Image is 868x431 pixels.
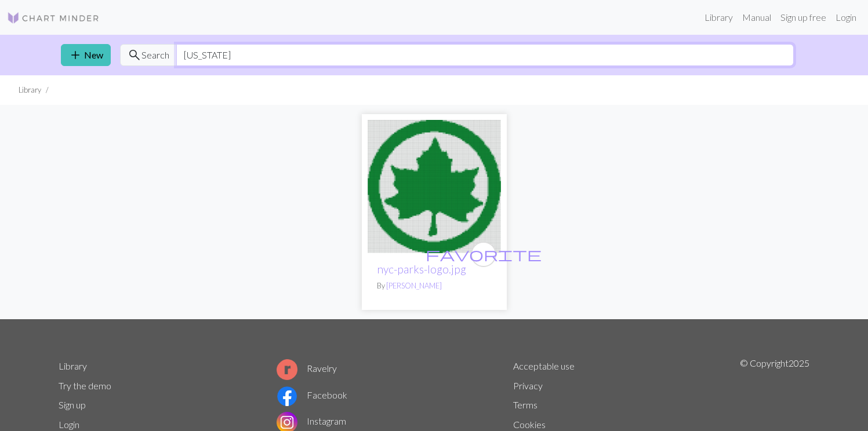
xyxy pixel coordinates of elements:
[513,360,575,371] a: Acceptable use
[277,415,346,426] a: Instagram
[377,262,466,276] a: nyc-parks-logo.jpg
[377,280,492,291] p: By
[19,85,41,96] li: Library
[59,360,87,371] a: Library
[59,419,79,430] a: Login
[277,359,297,380] img: Ravelry logo
[277,386,297,407] img: Facebook logo
[277,389,347,400] a: Facebook
[513,399,537,410] a: Terms
[368,180,501,191] a: nyc-parks-logo.jpg
[128,47,141,63] span: search
[68,47,82,63] span: add
[426,245,542,263] span: favorite
[7,11,100,25] img: Logo
[426,243,542,266] i: favourite
[61,44,111,66] a: New
[368,120,501,253] img: nyc-parks-logo.jpg
[831,6,861,29] a: Login
[776,6,831,29] a: Sign up free
[277,363,337,374] a: Ravelry
[59,399,86,410] a: Sign up
[738,6,776,29] a: Manual
[471,242,496,267] button: favourite
[386,281,442,290] a: [PERSON_NAME]
[513,419,546,430] a: Cookies
[59,380,111,391] a: Try the demo
[700,6,738,29] a: Library
[513,380,543,391] a: Privacy
[141,48,169,62] span: Search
